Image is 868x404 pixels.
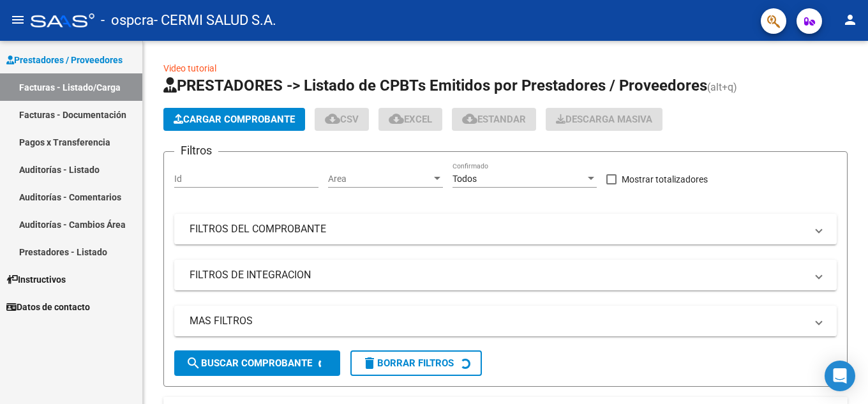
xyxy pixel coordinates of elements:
[163,63,216,73] a: Video tutorial
[389,111,404,126] mat-icon: cloud_download
[350,350,482,376] button: Borrar Filtros
[622,172,708,187] span: Mostrar totalizadores
[825,361,855,391] div: Open Intercom Messenger
[842,12,858,27] mat-icon: person
[163,77,707,94] span: PRESTADORES -> Listado de CPBTs Emitidos por Prestadores / Proveedores
[174,306,837,336] mat-expansion-panel-header: MAS FILTROS
[707,81,737,93] span: (alt+q)
[154,6,276,34] span: - CERMI SALUD S.A.
[362,355,377,371] mat-icon: delete
[6,300,90,314] span: Datos de contacto
[174,260,837,290] mat-expansion-panel-header: FILTROS DE INTEGRACION
[328,174,431,184] span: Area
[174,114,295,125] span: Cargar Comprobante
[163,108,305,131] button: Cargar Comprobante
[452,108,536,131] button: Estandar
[190,268,806,282] mat-panel-title: FILTROS DE INTEGRACION
[174,350,340,376] button: Buscar Comprobante
[546,108,662,131] button: Descarga Masiva
[462,114,526,125] span: Estandar
[186,357,312,369] span: Buscar Comprobante
[190,222,806,236] mat-panel-title: FILTROS DEL COMPROBANTE
[101,6,154,34] span: - ospcra
[546,108,662,131] app-download-masive: Descarga masiva de comprobantes (adjuntos)
[190,314,806,328] mat-panel-title: MAS FILTROS
[389,114,432,125] span: EXCEL
[325,111,340,126] mat-icon: cloud_download
[6,273,66,287] span: Instructivos
[10,12,26,27] mat-icon: menu
[362,357,454,369] span: Borrar Filtros
[453,174,477,184] span: Todos
[556,114,652,125] span: Descarga Masiva
[325,114,359,125] span: CSV
[174,142,218,160] h3: Filtros
[186,355,201,371] mat-icon: search
[378,108,442,131] button: EXCEL
[6,53,123,67] span: Prestadores / Proveedores
[462,111,477,126] mat-icon: cloud_download
[315,108,369,131] button: CSV
[174,214,837,244] mat-expansion-panel-header: FILTROS DEL COMPROBANTE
